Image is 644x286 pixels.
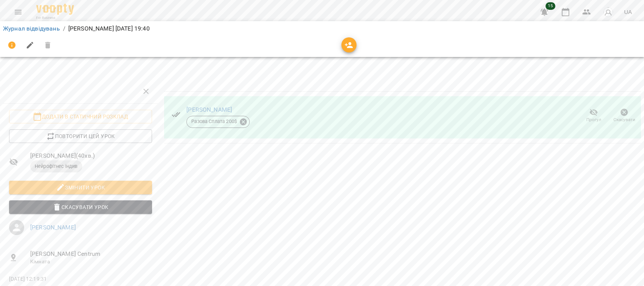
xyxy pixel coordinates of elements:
[3,25,60,32] a: Журнал відвідувань
[603,7,613,17] img: avatar_s.png
[546,2,555,10] span: 15
[9,110,152,123] button: Додати в статичний розклад
[15,132,146,141] span: Повторити цей урок
[68,24,150,33] p: [PERSON_NAME] [DATE] 19:40
[30,163,82,170] span: Нейрофітнес індив
[15,112,146,121] span: Додати в статичний розклад
[30,151,152,160] span: [PERSON_NAME] ( 40 хв. )
[586,117,601,123] span: Прогул
[63,24,65,33] li: /
[9,275,152,283] p: [DATE] 12:19:31
[30,249,152,258] span: [PERSON_NAME] Centrum
[624,8,632,16] span: UA
[578,105,609,126] button: Прогул
[613,117,635,123] span: Скасувати
[36,15,74,20] span: For Business
[9,181,152,194] button: Змінити урок
[186,106,232,113] a: [PERSON_NAME]
[9,3,27,21] button: Menu
[30,258,152,266] p: Кімната
[621,5,635,19] button: UA
[30,224,76,231] a: [PERSON_NAME]
[609,105,639,126] button: Скасувати
[187,118,241,125] span: Разова Сплата 200 $
[3,24,641,33] nav: breadcrumb
[15,183,146,192] span: Змінити урок
[15,203,146,212] span: Скасувати Урок
[36,4,74,15] img: Voopty Logo
[9,200,152,214] button: Скасувати Урок
[186,116,250,128] div: Разова Сплата 200$
[9,129,152,143] button: Повторити цей урок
